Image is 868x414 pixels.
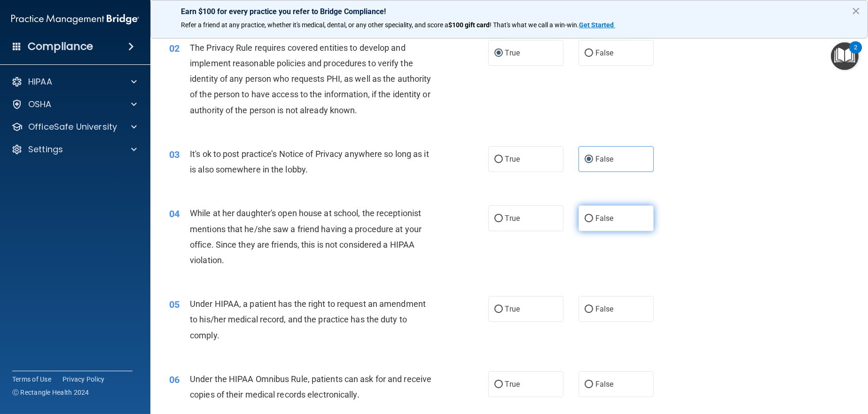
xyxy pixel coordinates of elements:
button: Close [852,3,860,18]
span: 05 [169,299,180,310]
span: 06 [169,374,180,385]
span: 04 [169,208,180,219]
strong: $100 gift card [448,21,490,29]
input: False [585,306,593,313]
p: HIPAA [28,76,52,87]
input: False [585,156,593,163]
input: True [494,215,503,222]
input: True [494,156,503,163]
span: Under the HIPAA Omnibus Rule, patients can ask for and receive copies of their medical records el... [190,374,431,399]
span: The Privacy Rule requires covered entities to develop and implement reasonable policies and proce... [190,43,431,115]
p: Earn $100 for every practice you refer to Bridge Compliance! [181,7,837,16]
span: False [595,48,614,57]
a: Terms of Use [12,375,51,384]
p: Settings [28,144,63,155]
a: Settings [11,144,137,155]
a: OfficeSafe University [11,121,137,133]
span: False [595,155,614,164]
span: True [505,305,520,313]
span: False [595,305,614,313]
p: OfficeSafe University [28,121,117,133]
button: Open Resource Center, 2 new notifications [831,42,859,70]
input: False [585,50,593,57]
span: While at her daughter's open house at school, the receptionist mentions that he/she saw a friend ... [190,208,422,265]
a: OSHA [11,99,137,110]
span: False [595,380,614,389]
span: It's ok to post practice’s Notice of Privacy anywhere so long as it is also somewhere in the lobby. [190,149,429,174]
span: True [505,155,520,164]
a: Get Started [579,21,615,29]
span: Refer a friend at any practice, whether it's medical, dental, or any other speciality, and score a [181,21,448,29]
h4: Compliance [28,40,93,53]
span: 02 [169,43,180,54]
input: True [494,306,503,313]
span: Ⓒ Rectangle Health 2024 [12,388,89,397]
span: Under HIPAA, a patient has the right to request an amendment to his/her medical record, and the p... [190,299,426,340]
span: True [505,380,520,389]
span: ! That's what we call a win-win. [490,21,579,29]
strong: Get Started [579,21,614,29]
input: False [585,215,593,222]
span: True [505,48,520,57]
input: True [494,50,503,57]
a: HIPAA [11,76,137,87]
span: 03 [169,149,180,160]
div: 2 [854,47,857,60]
p: OSHA [28,99,52,110]
input: True [494,381,503,388]
img: PMB logo [11,10,139,29]
a: Privacy Policy [63,375,105,384]
input: False [585,381,593,388]
span: False [595,214,614,223]
span: True [505,214,520,223]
